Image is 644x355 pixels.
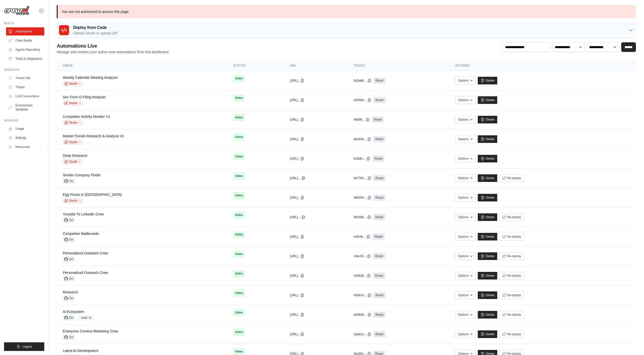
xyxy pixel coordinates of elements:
[4,68,44,72] div: Operate
[233,251,245,258] span: Online
[57,61,227,71] th: Crew
[478,96,497,104] a: Delete
[478,330,497,338] a: Delete
[227,61,284,71] th: Status
[6,55,44,63] a: Tools & Integrations
[63,335,75,340] span: GH
[63,315,75,320] span: GH
[478,174,497,182] a: Delete
[4,119,44,123] div: Manage
[455,77,476,84] button: Options
[499,213,524,221] button: Re-deploy
[455,291,476,299] button: Options
[373,253,385,259] a: Reset
[373,195,385,201] a: Reset
[478,311,497,319] a: Delete
[63,173,101,177] a: Similar Company Finder
[233,290,245,297] span: Online
[63,212,104,216] a: Youtube To Linkedin Crew
[233,270,245,277] span: Online
[455,233,476,240] button: Options
[63,218,75,223] span: GH
[4,21,44,25] div: Build
[15,145,30,149] span: Resources
[6,101,44,114] a: Environment Variables
[57,5,636,18] p: You are not authorized to access this page.
[233,134,245,141] span: Online
[63,76,118,80] a: Weekly Calendar Meeting Analyzer
[57,42,169,49] h2: Automations Live
[372,156,384,162] a: Reset
[63,257,75,262] span: GH
[6,46,44,54] a: Agents Repository
[6,92,44,100] a: LLM Connections
[354,176,371,180] button: 6e77b5...
[354,293,371,297] button: 43a914...
[63,198,83,203] a: Studio
[354,196,371,200] button: 668254...
[6,134,44,142] a: Settings
[6,27,44,35] a: Automations
[354,118,370,122] button: f485f9...
[6,125,44,133] a: Usage
[6,36,44,45] a: Crew Studio
[63,329,118,333] a: Enterprise Content Marketing Crew
[73,31,117,36] p: GitHub OAuth or upload ZIP
[449,61,636,71] th: Actions
[478,252,497,260] a: Delete
[63,95,106,99] a: Sec Form D Filing Analyzer
[373,214,385,220] a: Reset
[63,120,83,125] a: Studio
[372,117,384,123] a: Reset
[63,154,87,158] a: Deep Research
[73,25,117,31] h3: Deploy from Code
[499,252,524,260] button: Re-deploy
[455,116,476,123] button: Options
[284,61,348,71] th: URL
[455,135,476,143] button: Options
[478,135,497,143] a: Delete
[233,95,245,102] span: Online
[372,234,384,240] a: Reset
[6,83,44,91] a: Traces
[57,49,169,54] p: Manage and monitor your active crew automations from this dashboard.
[478,213,497,221] a: Delete
[354,274,371,278] button: c0c828...
[373,273,385,279] a: Reset
[455,272,476,279] button: Options
[373,312,385,318] a: Reset
[63,349,98,353] a: Latest Ai Development
[499,291,524,299] button: Re-deploy
[478,194,497,201] a: Delete
[63,251,108,255] a: Personalized Outreach Crew
[354,313,371,317] button: e29638...
[63,276,75,281] span: GH
[63,140,83,145] a: Studio
[233,75,245,82] span: Online
[499,311,524,319] button: Re-deploy
[354,332,371,336] button: 2aeb1e...
[478,291,497,299] a: Delete
[63,290,78,294] a: Research
[478,116,497,123] a: Delete
[354,215,371,219] button: 68c56b...
[233,329,245,336] span: Online
[478,233,497,240] a: Delete
[63,310,84,314] a: Ai Ecosystem
[233,231,245,238] span: Online
[6,74,44,82] a: Traces Old
[455,213,476,221] button: Options
[373,331,385,337] a: Reset
[354,79,371,83] button: 8a3a8b...
[63,237,75,242] span: GH
[455,311,476,319] button: Options
[233,212,245,219] span: Online
[63,159,83,164] a: Studio
[233,114,245,121] span: Online
[354,157,370,161] button: 619dfc...
[499,272,524,279] button: Re-deploy
[6,143,44,151] button: Resources
[499,233,524,240] button: Re-deploy
[499,330,524,338] button: Re-deploy
[499,174,524,182] button: Re-deploy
